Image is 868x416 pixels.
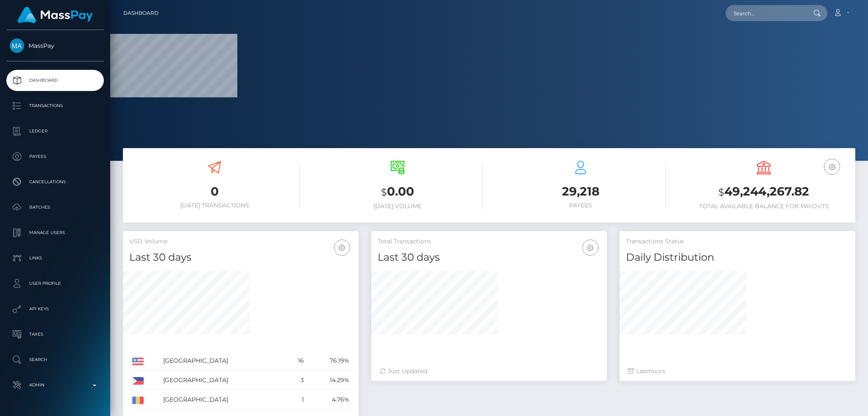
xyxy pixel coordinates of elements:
[380,367,598,376] div: Just Updated
[6,222,104,243] a: Manage Users
[10,125,100,138] p: Ledger
[628,367,847,376] div: Last hours
[10,277,100,290] p: User Profile
[312,183,483,201] h3: 0.00
[129,250,352,265] h4: Last 30 days
[129,183,300,200] h3: 0
[726,5,805,21] input: Search...
[6,248,104,269] a: Links
[6,349,104,370] a: Search
[381,186,387,198] small: $
[10,150,100,163] p: Payees
[307,390,352,410] td: 4.76%
[6,121,104,142] a: Ledger
[10,176,100,188] p: Cancellations
[718,186,724,198] small: $
[679,183,849,201] h3: 49,244,267.82
[626,250,849,265] h4: Daily Distribution
[6,146,104,167] a: Payees
[129,237,352,246] h5: USD Volume
[495,183,666,200] h3: 29,218
[10,353,100,366] p: Search
[17,7,93,23] img: MassPay Logo
[160,371,286,390] td: [GEOGRAPHIC_DATA]
[6,324,104,345] a: Taxes
[10,39,24,53] img: MassPay
[307,351,352,371] td: 76.19%
[10,201,100,214] p: Batches
[6,95,104,116] a: Transactions
[132,358,144,365] img: US.png
[6,70,104,91] a: Dashboard
[626,237,849,246] h5: Transactions Status
[378,250,601,265] h4: Last 30 days
[6,171,104,193] a: Cancellations
[132,397,144,404] img: RO.png
[10,74,100,87] p: Dashboard
[132,377,144,385] img: PH.png
[307,371,352,390] td: 14.29%
[10,379,100,391] p: Admin
[286,371,307,390] td: 3
[10,303,100,315] p: API Keys
[10,226,100,239] p: Manage Users
[286,390,307,410] td: 1
[160,351,286,371] td: [GEOGRAPHIC_DATA]
[10,99,100,112] p: Transactions
[10,328,100,341] p: Taxes
[6,375,104,396] a: Admin
[10,252,100,264] p: Links
[6,273,104,294] a: User Profile
[129,202,300,209] h6: [DATE] Transactions
[495,202,666,209] h6: Payees
[160,390,286,410] td: [GEOGRAPHIC_DATA]
[6,197,104,218] a: Batches
[6,42,104,50] span: MassPay
[679,203,849,210] h6: Total Available Balance for Payouts
[312,203,483,210] h6: [DATE] Volume
[378,237,601,246] h5: Total Transactions
[6,298,104,320] a: API Keys
[123,4,159,22] a: Dashboard
[286,351,307,371] td: 16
